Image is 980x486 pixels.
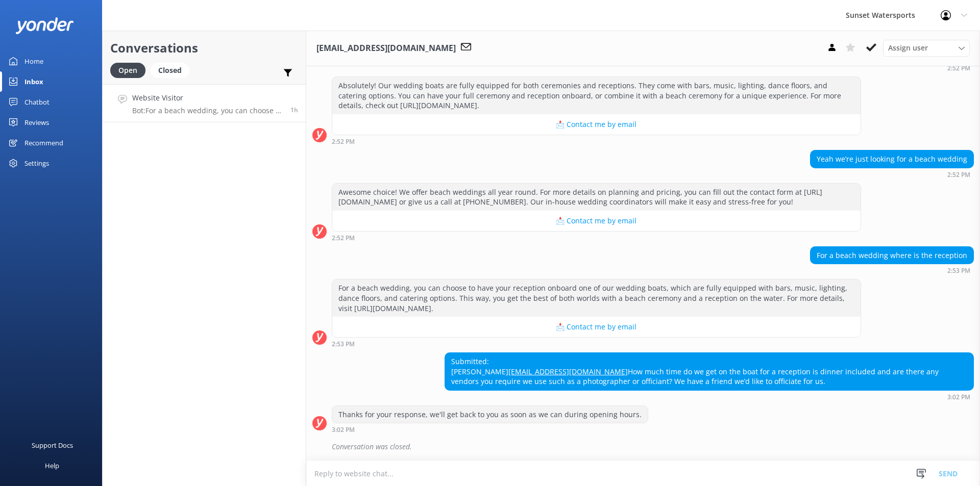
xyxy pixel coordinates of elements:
div: Inbox [24,71,43,92]
strong: 3:02 PM [947,394,970,400]
strong: 2:52 PM [947,172,970,178]
strong: 2:52 PM [332,139,355,145]
button: 📩 Contact me by email [332,114,861,135]
h3: [EMAIL_ADDRESS][DOMAIN_NAME] [316,42,456,55]
div: Reviews [24,112,49,133]
div: Closed [151,63,189,78]
div: Sep 06 2025 01:52pm (UTC -05:00) America/Cancun [332,234,861,241]
p: Bot: For a beach wedding, you can choose to have your reception onboard one of our wedding boats,... [132,106,283,115]
div: Conversation was closed. [332,438,974,455]
div: For a beach wedding where is the reception [811,247,973,264]
strong: 2:52 PM [332,235,355,241]
span: Assign user [888,42,928,54]
div: 2025-09-06T19:52:59.030 [312,438,974,455]
div: Settings [24,153,49,173]
h2: Conversations [110,38,298,58]
strong: 3:02 PM [332,427,355,433]
a: [EMAIL_ADDRESS][DOMAIN_NAME] [508,367,628,376]
div: Chatbot [24,92,50,112]
div: Recommend [24,133,63,153]
div: Assign User [883,40,970,56]
a: Closed [151,64,194,75]
div: Yeah we’re just looking for a beach wedding [811,150,973,168]
div: Sep 06 2025 01:53pm (UTC -05:00) America/Cancun [810,267,974,274]
button: 📩 Contact me by email [332,211,861,231]
strong: 2:53 PM [947,268,970,274]
div: Sep 06 2025 02:02pm (UTC -05:00) America/Cancun [445,393,974,400]
div: Sep 06 2025 01:52pm (UTC -05:00) America/Cancun [810,171,974,178]
a: Website VisitorBot:For a beach wedding, you can choose to have your reception onboard one of our ... [103,84,306,122]
div: Home [24,51,43,71]
strong: 2:52 PM [947,65,970,71]
button: 📩 Contact me by email [332,317,861,337]
span: Sep 06 2025 01:53pm (UTC -05:00) America/Cancun [290,106,298,114]
div: Thanks for your response, we'll get back to you as soon as we can during opening hours. [332,406,648,423]
div: Sep 06 2025 02:02pm (UTC -05:00) America/Cancun [332,426,648,433]
div: Sep 06 2025 01:52pm (UTC -05:00) America/Cancun [690,64,974,71]
div: Open [110,63,145,78]
div: Awesome choice! We offer beach weddings all year round. For more details on planning and pricing,... [332,184,861,211]
h4: Website Visitor [132,92,283,104]
a: Open [110,64,151,75]
div: Sep 06 2025 01:53pm (UTC -05:00) America/Cancun [332,340,861,347]
strong: 2:53 PM [332,341,355,347]
div: Absolutely! Our wedding boats are fully equipped for both ceremonies and receptions. They come wi... [332,77,861,114]
div: Sep 06 2025 01:52pm (UTC -05:00) America/Cancun [332,138,861,145]
img: yonder-white-logo.png [15,17,74,34]
div: Support Docs [32,435,73,455]
div: Help [45,455,59,476]
div: For a beach wedding, you can choose to have your reception onboard one of our wedding boats, whic... [332,279,861,317]
div: Submitted: [PERSON_NAME] How much time do we get on the boat for a reception is dinner included a... [445,353,973,390]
